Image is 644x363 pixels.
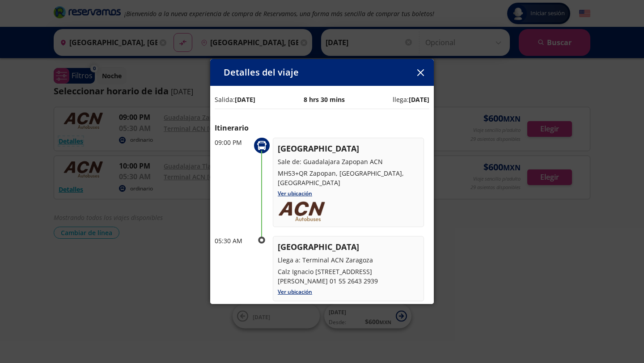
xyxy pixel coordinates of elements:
[215,122,429,133] p: Itinerario
[224,66,299,79] p: Detalles del viaje
[215,138,250,147] p: 09:00 PM
[278,267,419,286] p: Calz Ignacio [STREET_ADDRESS][PERSON_NAME] 01 55 2643 2939
[393,95,429,104] p: llega:
[278,201,326,222] img: uploads_2F1578608151385-az9gqjqws8t-172a25c88b65a2891a7feb5602a74b01_2FLogo_V_Cafe.png
[278,157,419,166] p: Sale de: Guadalajara Zapopan ACN
[278,169,419,187] p: MH53+QR Zapopan, [GEOGRAPHIC_DATA], [GEOGRAPHIC_DATA]
[278,255,419,265] p: Llega a: Terminal ACN Zaragoza
[215,236,250,245] p: 05:30 AM
[278,241,419,253] p: [GEOGRAPHIC_DATA]
[409,95,429,104] b: [DATE]
[278,190,312,197] a: Ver ubicación
[215,95,255,104] p: Salida:
[278,143,419,155] p: [GEOGRAPHIC_DATA]
[304,95,345,104] p: 8 hrs 30 mins
[235,95,255,104] b: [DATE]
[278,288,312,295] a: Ver ubicación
